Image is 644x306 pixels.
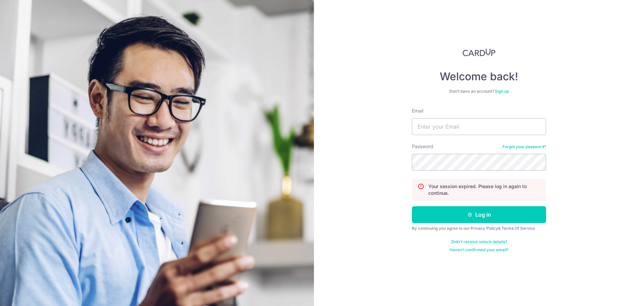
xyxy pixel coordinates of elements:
a: Forgot your password? [502,144,546,149]
div: By continuing you agree to our & [412,226,546,231]
p: Your session expired. Please log in again to continue. [428,183,540,196]
a: Terms Of Service [501,226,535,231]
input: Enter your Email [412,118,546,135]
h4: Welcome back! [412,70,546,83]
a: Haven't confirmed your email? [449,247,508,253]
div: Don’t have an account? [412,89,546,94]
a: Privacy Policy [471,226,498,231]
label: Password [412,143,433,150]
img: CardUp Logo [463,48,495,56]
a: Didn't receive unlock details? [451,239,507,245]
a: Sign up [495,89,509,94]
button: Log in [412,206,546,223]
label: Email [412,107,423,114]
